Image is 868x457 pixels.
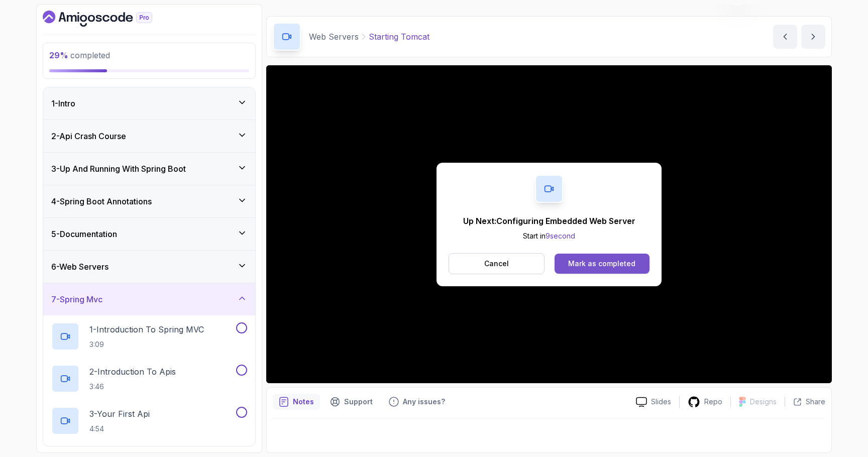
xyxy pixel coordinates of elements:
a: Repo [680,396,730,408]
span: 29 % [49,50,68,60]
p: 3:09 [89,339,204,350]
h3: 4 - Spring Boot Annotations [51,195,152,207]
button: next content [801,25,825,49]
div: Mark as completed [568,259,635,269]
button: 3-Up And Running With Spring Boot [43,153,255,185]
h3: 6 - Web Servers [51,261,108,273]
iframe: 2 - Starting Tomcat [266,65,832,383]
button: 4-Spring Boot Annotations [43,185,255,217]
p: Repo [704,397,722,407]
button: notes button [273,394,320,410]
h3: 7 - Spring Mvc [51,293,102,305]
p: Start in [463,231,635,241]
p: 4:54 [89,424,150,434]
a: Slides [628,397,679,407]
a: Dashboard [43,11,175,27]
button: Share [785,397,825,407]
button: 5-Documentation [43,218,255,250]
p: 1 - Introduction To Spring MVC [89,323,204,335]
p: Designs [750,397,777,407]
p: Notes [293,397,314,407]
p: Support [344,397,373,407]
span: completed [49,50,110,60]
p: Share [806,397,825,407]
button: Feedback button [383,394,451,410]
button: Cancel [449,253,545,274]
button: 3-Your First Api4:54 [51,407,247,435]
p: Web Servers [309,31,359,43]
h3: 5 - Documentation [51,228,117,240]
p: Up Next: Configuring Embedded Web Server [463,215,635,227]
p: Cancel [484,259,509,269]
button: Mark as completed [555,254,649,274]
p: Slides [651,397,671,407]
p: 2 - Introduction To Apis [89,366,176,378]
h3: 2 - Api Crash Course [51,130,126,142]
span: 9 second [546,232,575,240]
h3: 1 - Intro [51,97,75,109]
p: 3 - Your First Api [89,408,150,420]
button: 7-Spring Mvc [43,283,255,315]
button: 1-Introduction To Spring MVC3:09 [51,322,247,351]
button: previous content [773,25,797,49]
button: 2-Introduction To Apis3:46 [51,365,247,393]
p: Any issues? [403,397,445,407]
p: Starting Tomcat [369,31,429,43]
p: 3:46 [89,382,176,392]
button: Support button [324,394,379,410]
button: 2-Api Crash Course [43,120,255,152]
button: 1-Intro [43,87,255,120]
h3: 3 - Up And Running With Spring Boot [51,163,186,175]
button: 6-Web Servers [43,251,255,283]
